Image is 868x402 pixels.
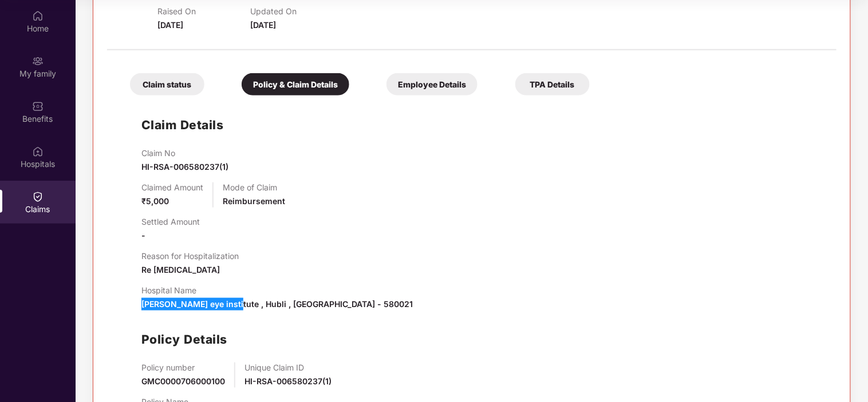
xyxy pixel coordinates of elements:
[32,191,44,202] img: svg+xml;base64,PHN2ZyBpZD0iQ2xhaW0iIHhtbG5zPSJodHRwOi8vd3d3LnczLm9yZy8yMDAwL3N2ZyIgd2lkdGg9IjIwIi...
[223,182,285,192] p: Mode of Claim
[244,376,332,386] span: HI-RSA-006580237(1)
[386,73,478,95] div: Employee Details
[141,116,224,134] h1: Claim Details
[32,146,44,157] img: svg+xml;base64,PHN2ZyBpZD0iSG9zcGl0YWxzIiB4bWxucz0iaHR0cDovL3d3dy53My5vcmcvMjAwMC9zdmciIHdpZHRoPS...
[141,376,225,386] span: GMC0000706000100
[141,162,228,172] span: HI-RSA-006580237(1)
[141,299,413,309] span: [PERSON_NAME] eye institute , Hubli , [GEOGRAPHIC_DATA] - 580021
[244,363,332,372] p: Unique Claim ID
[157,20,183,30] span: [DATE]
[242,73,349,95] div: Policy & Claim Details
[141,265,220,274] span: Re [MEDICAL_DATA]
[251,6,344,16] p: Updated On
[141,285,413,295] p: Hospital Name
[141,217,200,226] p: Settled Amount
[32,55,44,67] img: svg+xml;base64,PHN2ZyB3aWR0aD0iMjAiIGhlaWdodD0iMjAiIHZpZXdCb3g9IjAgMCAyMCAyMCIgZmlsbD0ibm9uZSIgeG...
[141,182,203,192] p: Claimed Amount
[141,196,169,206] span: ₹5,000
[32,10,44,22] img: svg+xml;base64,PHN2ZyBpZD0iSG9tZSIgeG1sbnM9Imh0dHA6Ly93d3cudzMub3JnLzIwMDAvc3ZnIiB3aWR0aD0iMjAiIG...
[223,196,285,206] span: Reimbursement
[141,251,239,261] p: Reason for Hospitalization
[141,330,227,349] h1: Policy Details
[141,148,228,158] p: Claim No
[32,101,44,112] img: svg+xml;base64,PHN2ZyBpZD0iQmVuZWZpdHMiIHhtbG5zPSJodHRwOi8vd3d3LnczLm9yZy8yMDAwL3N2ZyIgd2lkdGg9Ij...
[251,20,277,30] span: [DATE]
[515,73,590,95] div: TPA Details
[157,6,250,16] p: Raised On
[141,230,145,240] span: -
[141,363,225,372] p: Policy number
[130,73,204,95] div: Claim status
